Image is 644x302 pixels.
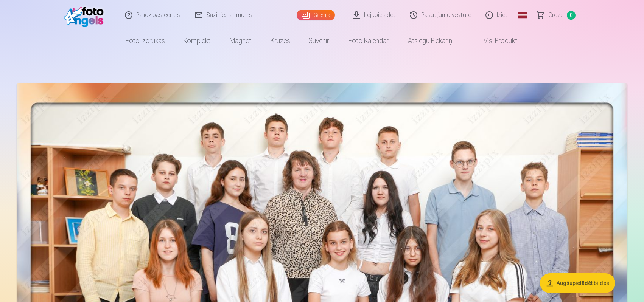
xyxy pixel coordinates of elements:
a: Foto kalendāri [339,30,399,51]
a: Galerija [297,10,335,20]
a: Foto izdrukas [117,30,174,51]
button: Augšupielādēt bildes [540,273,615,293]
a: Atslēgu piekariņi [399,30,462,51]
a: Krūzes [261,30,299,51]
a: Magnēti [221,30,261,51]
img: /fa1 [64,3,107,27]
span: Grozs [548,11,564,20]
a: Komplekti [174,30,221,51]
a: Suvenīri [299,30,339,51]
a: Visi produkti [462,30,527,51]
span: 0 [567,11,576,20]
